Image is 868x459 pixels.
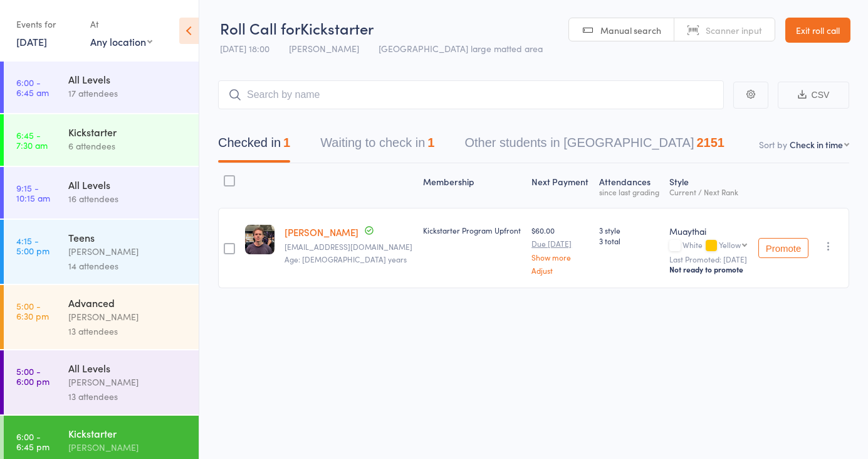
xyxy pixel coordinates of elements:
a: [PERSON_NAME] [285,225,358,239]
div: 16 attendees [68,192,188,206]
div: 6 attendees [68,139,188,153]
small: Due [DATE] [531,239,589,248]
span: Age: [DEMOGRAPHIC_DATA] years [285,254,407,264]
small: Last Promoted: [DATE] [669,255,748,264]
a: Exit roll call [785,18,850,43]
button: CSV [778,82,849,109]
span: 3 total [599,235,660,246]
div: 17 attendees [68,86,188,100]
a: 6:00 -6:45 amAll Levels17 attendees [4,62,199,113]
time: 6:00 - 6:45 am [16,77,49,97]
time: 4:15 - 5:00 pm [16,235,50,256]
time: 9:15 - 10:15 am [16,183,50,203]
div: [PERSON_NAME] [68,375,188,389]
a: 4:15 -5:00 pmTeens[PERSON_NAME]14 attendees [4,220,199,284]
div: White [669,240,748,251]
div: Kickstarter [68,426,188,440]
div: 1 [427,136,434,149]
img: image1759909757.png [245,225,275,254]
div: [PERSON_NAME] [68,244,188,259]
span: 3 style [599,225,660,235]
button: Other students in [GEOGRAPHIC_DATA]2151 [464,129,724,163]
input: Search by name [218,80,724,109]
a: Show more [531,253,589,261]
div: [PERSON_NAME] [68,440,188,455]
span: [DATE] 18:00 [220,42,269,55]
div: $60.00 [531,225,589,274]
div: Teens [68,230,188,244]
time: 5:00 - 6:00 pm [16,366,50,386]
div: Kickstarter Program Upfront [423,225,521,235]
a: 5:00 -6:00 pmAll Levels[PERSON_NAME]13 attendees [4,350,199,414]
div: 14 attendees [68,259,188,273]
span: [PERSON_NAME] [289,42,359,55]
small: josh.tonkin1@gmail.com [285,242,413,251]
div: Yellow [719,240,741,249]
div: 2151 [696,136,724,149]
span: Scanner input [706,24,762,36]
a: 6:45 -7:30 amKickstarter6 attendees [4,114,199,166]
div: Kickstarter [68,125,188,139]
div: All Levels [68,72,188,86]
div: 1 [283,136,290,149]
span: Manual search [600,24,661,36]
span: Kickstarter [300,18,374,38]
a: [DATE] [16,35,47,48]
a: 9:15 -10:15 amAll Levels16 attendees [4,167,199,219]
label: Sort by [759,138,787,151]
div: Any location [90,35,152,48]
div: [PERSON_NAME] [68,310,188,324]
div: All Levels [68,361,188,375]
a: 5:00 -6:30 pmAdvanced[PERSON_NAME]13 attendees [4,285,199,349]
div: Atten­dances [594,169,665,202]
button: Waiting to check in1 [320,129,434,163]
button: Promote [758,238,808,258]
div: Muaythai [669,225,748,237]
div: since last grading [599,188,660,196]
a: Adjust [531,266,589,274]
time: 6:00 - 6:45 pm [16,431,50,451]
div: Next Payment [526,169,594,202]
div: At [90,14,152,35]
div: Not ready to promote [669,264,748,274]
div: 13 attendees [68,389,188,404]
span: Roll Call for [220,18,300,38]
div: Check in time [790,138,843,151]
div: All Levels [68,178,188,192]
span: [GEOGRAPHIC_DATA] large matted area [379,42,543,55]
div: Membership [418,169,526,202]
button: Checked in1 [218,129,290,163]
time: 6:45 - 7:30 am [16,130,48,150]
div: Current / Next Rank [669,188,748,196]
div: Events for [16,14,78,35]
div: 13 attendees [68,324,188,338]
div: Advanced [68,296,188,310]
time: 5:00 - 6:30 pm [16,301,49,321]
div: Style [664,169,753,202]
